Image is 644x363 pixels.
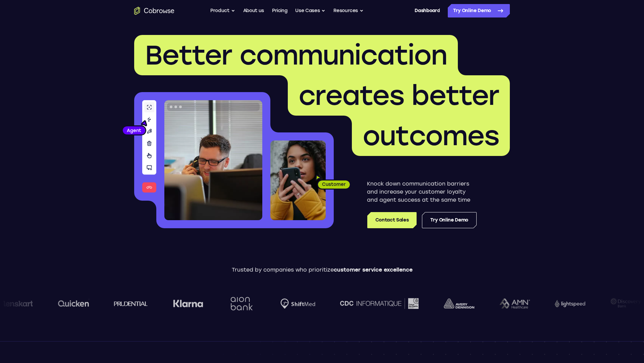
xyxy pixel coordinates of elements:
a: Try Online Demo [448,4,510,17]
a: Contact Sales [367,212,417,228]
img: prudential [114,301,148,306]
button: Product [210,4,235,17]
p: Knock down communication barriers and increase your customer loyalty and agent success at the sam... [367,180,477,204]
img: A customer support agent talking on the phone [164,100,262,220]
img: CDC Informatique [340,298,419,309]
button: Use Cases [295,4,325,17]
span: creates better [299,79,499,112]
span: Better communication [145,39,447,71]
span: customer service excellence [334,267,413,273]
span: outcomes [363,120,499,152]
img: A customer holding their phone [270,140,326,220]
a: Dashboard [415,4,440,17]
img: AMN Healthcare [499,298,530,309]
img: Shiftmed [280,298,315,309]
img: Aion Bank [228,290,255,317]
a: Try Online Demo [422,212,477,228]
a: About us [243,4,264,17]
a: Go to the home page [134,7,174,15]
button: Resources [333,4,364,17]
img: Klarna [173,299,203,308]
img: avery-dennison [444,298,474,309]
a: Pricing [272,4,287,17]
